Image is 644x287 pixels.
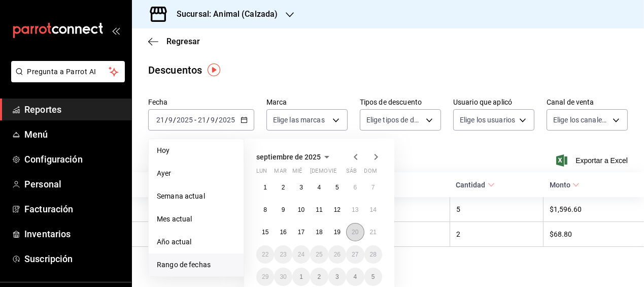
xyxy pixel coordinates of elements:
abbr: 16 de septiembre de 2025 [280,229,286,236]
abbr: 6 de septiembre de 2025 [353,184,357,191]
abbr: 4 de octubre de 2025 [353,273,357,280]
span: Regresar [166,37,200,46]
span: Inventarios [24,227,123,241]
button: 3 de octubre de 2025 [328,268,346,286]
abbr: 17 de septiembre de 2025 [298,229,304,236]
button: 5 de septiembre de 2025 [328,178,346,197]
button: 4 de octubre de 2025 [346,268,364,286]
abbr: 1 de septiembre de 2025 [263,184,267,191]
abbr: 1 de octubre de 2025 [299,273,303,280]
button: Regresar [148,37,200,46]
button: 8 de septiembre de 2025 [256,201,274,219]
abbr: domingo [364,168,377,178]
abbr: 11 de septiembre de 2025 [316,206,322,213]
abbr: 4 de septiembre de 2025 [318,184,321,191]
abbr: 9 de septiembre de 2025 [282,206,285,213]
span: Personal [24,177,123,191]
abbr: miércoles [292,168,302,178]
span: - [194,116,196,124]
abbr: martes [274,168,286,178]
button: 2 de octubre de 2025 [310,268,328,286]
abbr: 19 de septiembre de 2025 [334,229,341,236]
label: Usuario que aplicó [453,99,534,106]
button: 24 de septiembre de 2025 [292,245,310,264]
span: Semana actual [157,191,235,202]
button: septiembre de 2025 [256,151,333,163]
abbr: 18 de septiembre de 2025 [316,229,322,236]
label: Canal de venta [547,99,628,106]
button: 30 de septiembre de 2025 [274,268,292,286]
span: Reportes [24,103,123,116]
button: 19 de septiembre de 2025 [328,223,346,241]
span: Ayer [157,168,235,179]
button: 22 de septiembre de 2025 [256,245,274,264]
abbr: 24 de septiembre de 2025 [298,251,304,258]
input: ---- [218,116,235,124]
abbr: 13 de septiembre de 2025 [352,206,358,213]
abbr: 2 de septiembre de 2025 [282,184,285,191]
button: 3 de septiembre de 2025 [292,178,310,197]
abbr: 28 de septiembre de 2025 [370,251,377,258]
abbr: 15 de septiembre de 2025 [262,229,268,236]
abbr: 5 de septiembre de 2025 [335,184,339,191]
span: Configuración [24,152,123,166]
input: -- [168,116,173,124]
a: Pregunta a Parrot AI [7,74,125,84]
abbr: 23 de septiembre de 2025 [280,251,286,258]
button: 18 de septiembre de 2025 [310,223,328,241]
img: Tooltip marker [208,63,220,76]
button: 25 de septiembre de 2025 [310,245,328,264]
abbr: 10 de septiembre de 2025 [298,206,304,213]
span: Elige las marcas [273,115,325,125]
button: 15 de septiembre de 2025 [256,223,274,241]
span: Suscripción [24,252,123,266]
button: 11 de septiembre de 2025 [310,201,328,219]
abbr: sábado [346,168,357,178]
input: -- [210,116,215,124]
span: Menú [24,127,123,141]
button: 14 de septiembre de 2025 [364,201,382,219]
h3: Sucursal: Animal (Calzada) [168,8,278,20]
abbr: 2 de octubre de 2025 [318,273,321,280]
input: -- [197,116,207,124]
button: open_drawer_menu [112,26,120,35]
abbr: 25 de septiembre de 2025 [316,251,322,258]
span: Elige los usuarios [460,115,515,125]
span: Elige tipos de descuento [366,115,422,125]
abbr: jueves [310,168,370,178]
abbr: 8 de septiembre de 2025 [263,206,267,213]
span: / [165,116,168,124]
abbr: 21 de septiembre de 2025 [370,229,377,236]
span: septiembre de 2025 [256,153,321,161]
button: 29 de septiembre de 2025 [256,268,274,286]
button: 10 de septiembre de 2025 [292,201,310,219]
abbr: 3 de octubre de 2025 [335,273,339,280]
abbr: 20 de septiembre de 2025 [352,229,358,236]
button: 23 de septiembre de 2025 [274,245,292,264]
abbr: 12 de septiembre de 2025 [334,206,341,213]
span: Elige los canales de venta [553,115,609,125]
label: Tipos de descuento [360,99,441,106]
span: Año actual [157,237,235,247]
span: / [207,116,210,124]
button: 5 de octubre de 2025 [364,268,382,286]
span: Cantidad [456,181,495,189]
th: $68.80 [544,222,644,247]
input: -- [156,116,165,124]
button: 13 de septiembre de 2025 [346,201,364,219]
label: Fecha [148,99,254,106]
button: Pregunta a Parrot AI [11,61,125,82]
span: Rango de fechas [157,260,235,270]
button: 17 de septiembre de 2025 [292,223,310,241]
span: / [215,116,218,124]
span: Facturación [24,202,123,216]
th: $1,596.60 [544,197,644,222]
span: / [173,116,176,124]
button: 1 de septiembre de 2025 [256,178,274,197]
abbr: 30 de septiembre de 2025 [280,273,286,280]
abbr: lunes [256,168,267,178]
button: Exportar a Excel [558,154,628,167]
button: 6 de septiembre de 2025 [346,178,364,197]
span: Pregunta a Parrot AI [27,67,109,77]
